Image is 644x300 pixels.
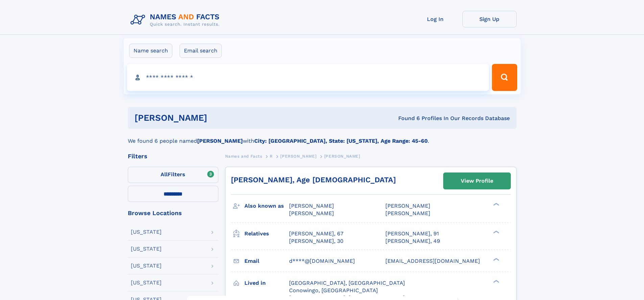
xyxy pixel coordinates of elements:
[385,258,480,264] span: [EMAIL_ADDRESS][DOMAIN_NAME]
[492,279,500,283] div: ❯
[180,44,222,58] label: Email search
[231,176,396,184] a: [PERSON_NAME], Age [DEMOGRAPHIC_DATA]
[270,152,273,160] a: R
[289,203,334,209] span: [PERSON_NAME]
[289,210,334,216] span: [PERSON_NAME]
[225,152,262,160] a: Names and Facts
[462,11,517,27] a: Sign Up
[131,280,162,285] div: [US_STATE]
[197,138,243,144] b: [PERSON_NAME]
[289,287,378,294] span: Conowingo, [GEOGRAPHIC_DATA]
[385,210,430,216] span: [PERSON_NAME]
[128,210,218,216] div: Browse Locations
[492,64,517,91] button: Search Button
[289,230,343,237] a: [PERSON_NAME], 67
[385,203,430,209] span: [PERSON_NAME]
[280,154,316,159] span: [PERSON_NAME]
[128,153,218,159] div: Filters
[492,230,500,234] div: ❯
[280,152,316,160] a: [PERSON_NAME]
[492,202,500,207] div: ❯
[131,263,162,269] div: [US_STATE]
[244,255,289,267] h3: Email
[289,280,405,286] span: [GEOGRAPHIC_DATA], [GEOGRAPHIC_DATA]
[244,228,289,239] h3: Relatives
[131,229,162,235] div: [US_STATE]
[131,246,162,252] div: [US_STATE]
[127,64,489,91] input: search input
[128,11,225,29] img: Logo Names and Facts
[129,44,172,58] label: Name search
[128,167,218,183] label: Filters
[161,171,168,178] span: All
[128,129,517,145] div: We found 6 people named with .
[324,154,360,159] span: [PERSON_NAME]
[289,237,343,245] a: [PERSON_NAME], 30
[461,173,493,189] div: View Profile
[492,257,500,261] div: ❯
[244,200,289,212] h3: Also known as
[408,11,462,27] a: Log In
[244,277,289,289] h3: Lived in
[444,173,510,189] a: View Profile
[385,230,439,237] a: [PERSON_NAME], 91
[270,154,273,159] span: R
[385,237,440,245] a: [PERSON_NAME], 49
[303,115,510,122] div: Found 6 Profiles In Our Records Database
[135,114,303,122] h1: [PERSON_NAME]
[254,138,428,144] b: City: [GEOGRAPHIC_DATA], State: [US_STATE], Age Range: 45-60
